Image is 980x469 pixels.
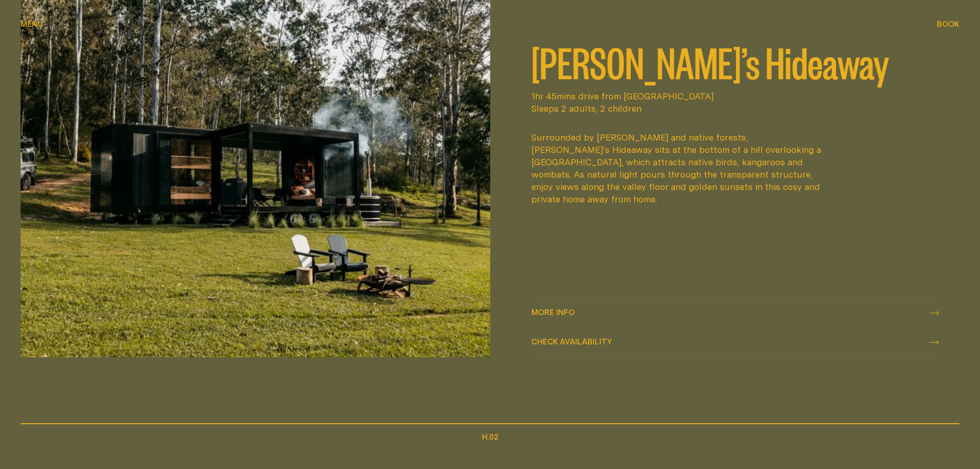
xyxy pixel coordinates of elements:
[21,20,43,28] span: Menu
[937,20,959,28] span: Book
[531,90,939,102] span: 1hr 45mins drive from [GEOGRAPHIC_DATA]
[531,338,612,345] span: Check availability
[531,308,575,316] span: More info
[531,41,939,82] h2: [PERSON_NAME]’s Hideaway
[531,131,828,205] div: Surrounded by [PERSON_NAME] and native forests, [PERSON_NAME]'s Hideaway sits at the bottom of a ...
[531,328,939,357] button: check availability
[21,19,43,31] button: show menu
[937,19,959,31] button: show booking tray
[531,299,939,327] a: More info
[531,102,939,115] span: Sleeps 2 adults, 2 children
